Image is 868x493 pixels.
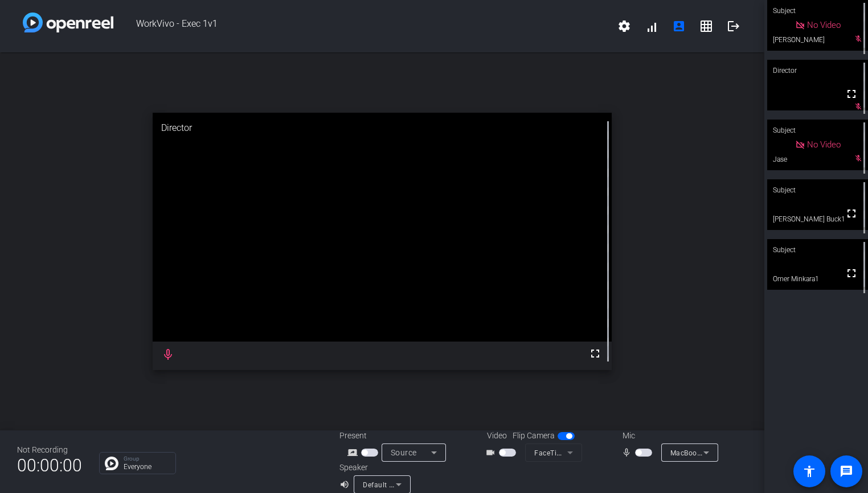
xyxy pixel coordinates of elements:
div: Present [339,430,453,442]
span: No Video [807,20,841,30]
div: Director [153,113,611,143]
div: Subject [767,239,868,261]
span: MacBook Pro Microphone (Built-in) [670,448,787,457]
mat-icon: fullscreen [588,347,602,360]
div: Subject [767,120,868,141]
mat-icon: accessibility [803,465,816,478]
mat-icon: mic_none [621,446,635,459]
p: Group [124,456,170,462]
img: white-gradient.svg [23,13,113,32]
div: Subject [767,179,868,201]
span: 00:00:00 [17,451,82,479]
div: Director [767,60,868,81]
p: Everyone [124,463,170,470]
mat-icon: account_box [672,19,686,33]
div: Mic [611,430,725,442]
div: Speaker [339,462,408,474]
mat-icon: fullscreen [845,207,858,220]
button: signal_cellular_alt [638,13,665,40]
span: Video [487,430,507,442]
mat-icon: screen_share_outline [347,446,361,459]
div: Not Recording [17,444,82,456]
mat-icon: videocam_outline [485,446,499,459]
mat-icon: logout [727,19,740,33]
mat-icon: grid_on [699,19,713,33]
span: Flip Camera [513,430,555,442]
mat-icon: settings [617,19,631,33]
span: WorkVivo - Exec 1v1 [113,13,611,40]
img: Chat Icon [105,457,118,470]
mat-icon: fullscreen [845,266,858,280]
mat-icon: message [840,465,853,478]
mat-icon: fullscreen [845,87,858,101]
span: Default - AirPods [363,480,420,489]
span: Source [391,448,417,457]
mat-icon: volume_up [339,478,353,491]
span: No Video [807,139,841,150]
